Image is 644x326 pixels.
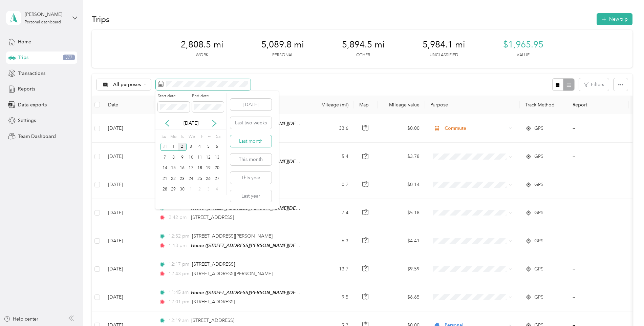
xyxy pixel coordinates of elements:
[191,243,365,248] span: Home ([STREET_ADDRESS][PERSON_NAME][DEMOGRAPHIC_DATA][US_STATE])
[503,39,543,50] span: $1,965.95
[534,237,543,245] span: GPS
[378,171,425,199] td: $0.14
[63,55,75,61] span: 377
[378,96,425,114] th: Mileage value
[4,315,38,323] button: Help center
[517,52,530,58] p: Value
[204,143,213,151] div: 5
[169,232,189,240] span: 12:52 pm
[567,255,629,283] td: --
[204,164,213,172] div: 19
[378,283,425,311] td: $6.65
[445,125,507,132] span: Commute
[177,120,205,127] p: [DATE]
[169,270,189,278] span: 12:43 pm
[204,185,213,194] div: 3
[195,153,204,162] div: 11
[187,185,195,194] div: 1
[272,52,293,58] p: Personal
[103,114,153,143] td: [DATE]
[169,143,178,151] div: 1
[179,132,185,141] div: Tu
[25,20,61,24] div: Personal dashboard
[309,227,354,255] td: 6.3
[204,175,213,183] div: 26
[567,171,629,199] td: --
[213,143,221,151] div: 6
[18,38,31,45] span: Home
[18,101,47,108] span: Data exports
[567,114,629,143] td: --
[92,16,110,23] h1: Trips
[206,132,213,141] div: Fr
[342,39,385,50] span: 5,894.5 mi
[309,143,354,171] td: 5.4
[197,132,204,141] div: Th
[261,39,304,50] span: 5,089.8 mi
[191,318,234,323] span: [STREET_ADDRESS]
[178,153,187,162] div: 9
[378,255,425,283] td: $9.59
[160,132,167,141] div: Su
[192,299,235,305] span: [STREET_ADDRESS]
[378,199,425,227] td: $5.18
[309,171,354,199] td: 0.2
[534,209,543,217] span: GPS
[230,154,272,165] button: This month
[204,153,213,162] div: 12
[169,242,188,249] span: 1:13 pm
[18,133,56,140] span: Team Dashboard
[181,39,223,50] span: 2,808.5 mi
[188,132,195,141] div: We
[191,215,234,220] span: [STREET_ADDRESS]
[378,227,425,255] td: $4.41
[178,164,187,172] div: 16
[169,214,188,221] span: 2:42 pm
[18,117,36,124] span: Settings
[169,317,189,324] span: 12:19 am
[169,175,178,183] div: 22
[579,78,609,91] button: Filters
[534,293,543,301] span: GPS
[18,54,28,61] span: Trips
[169,164,178,172] div: 15
[606,288,644,326] iframe: Everlance-gr Chat Button Frame
[230,190,272,202] button: Last year
[534,153,543,160] span: GPS
[534,125,543,132] span: GPS
[103,283,153,311] td: [DATE]
[103,227,153,255] td: [DATE]
[378,114,425,143] td: $0.00
[192,271,273,277] span: [STREET_ADDRESS][PERSON_NAME]
[309,114,354,143] td: 33.6
[423,39,465,50] span: 5,984.1 mi
[160,185,169,194] div: 28
[192,93,224,99] label: End date
[160,143,169,151] div: 31
[169,261,189,268] span: 12:17 pm
[18,70,45,77] span: Transactions
[215,132,221,141] div: Sa
[213,164,221,172] div: 20
[230,135,272,147] button: Last month
[113,82,141,87] span: All purposes
[213,153,221,162] div: 13
[213,175,221,183] div: 27
[160,153,169,162] div: 7
[354,96,378,114] th: Map
[103,143,153,171] td: [DATE]
[520,96,567,114] th: Track Method
[25,11,67,18] div: [PERSON_NAME]
[195,185,204,194] div: 2
[534,265,543,273] span: GPS
[169,153,178,162] div: 8
[103,255,153,283] td: [DATE]
[430,52,458,58] p: Unclassified
[309,255,354,283] td: 13.7
[103,171,153,199] td: [DATE]
[356,52,370,58] p: Other
[169,298,189,306] span: 12:01 pm
[153,96,309,114] th: Locations
[567,199,629,227] td: --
